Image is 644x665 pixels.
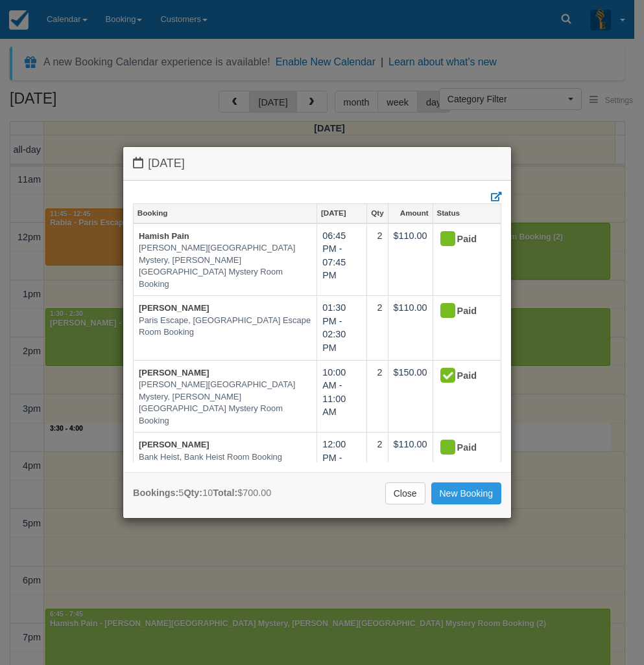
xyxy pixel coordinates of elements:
[133,488,178,498] strong: Bookings:
[317,433,367,497] td: 12:00 PM - 01:00 PM
[438,438,484,458] div: Paid
[433,204,501,222] a: Status
[317,360,367,433] td: 10:00 AM - 11:00 AM
[139,315,311,339] em: Paris Escape, [GEOGRAPHIC_DATA] Escape Room Booking
[388,296,433,360] td: $110.00
[438,366,484,387] div: Paid
[184,488,202,498] strong: Qty:
[385,482,425,504] a: Close
[388,433,433,497] td: $110.00
[213,488,237,498] strong: Total:
[317,204,366,222] a: [DATE]
[317,296,367,360] td: 01:30 PM - 02:30 PM
[367,296,388,360] td: 2
[139,451,311,464] em: Bank Heist, Bank Heist Room Booking
[367,433,388,497] td: 2
[139,242,311,290] em: [PERSON_NAME][GEOGRAPHIC_DATA] Mystery, [PERSON_NAME][GEOGRAPHIC_DATA] Mystery Room Booking
[367,360,388,433] td: 2
[134,204,316,222] a: Booking
[438,229,484,250] div: Paid
[139,231,189,241] a: Hamish Pain
[367,204,387,222] a: Qty
[139,379,311,427] em: [PERSON_NAME][GEOGRAPHIC_DATA] Mystery, [PERSON_NAME][GEOGRAPHIC_DATA] Mystery Room Booking
[139,440,209,449] a: [PERSON_NAME]
[438,301,484,322] div: Paid
[388,360,433,433] td: $150.00
[139,303,209,313] a: [PERSON_NAME]
[139,368,209,378] a: [PERSON_NAME]
[388,204,433,222] a: Amount
[431,482,502,504] a: New Booking
[133,486,271,500] div: 5 10 $700.00
[367,223,388,296] td: 2
[317,223,367,296] td: 06:45 PM - 07:45 PM
[133,157,501,170] h4: [DATE]
[388,223,433,296] td: $110.00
